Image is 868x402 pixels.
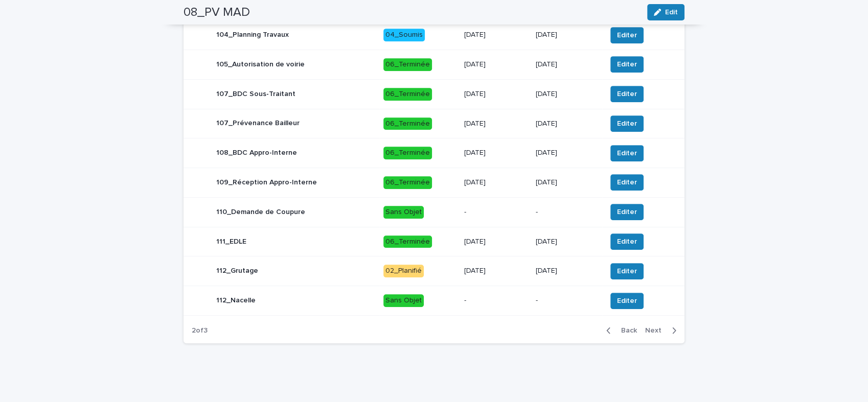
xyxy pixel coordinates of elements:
tr: 109_Réception Appro-Interne06_Terminée[DATE][DATE]Editer [184,168,684,198]
p: [DATE] [536,149,598,157]
p: [DATE] [536,90,598,99]
p: [DATE] [464,31,528,39]
p: [DATE] [536,178,598,187]
p: [DATE] [464,120,528,128]
span: Editer [617,266,637,276]
tr: 111_EDLE06_Terminée[DATE][DATE]Editer [184,227,684,256]
div: 06_Terminée [383,58,432,71]
p: 109_Réception Appro-Interne [216,178,317,187]
p: 110_Demande de Coupure [216,208,305,217]
p: 112_Nacelle [216,296,256,305]
div: 02_Planifié [383,265,424,277]
p: 111_EDLE [216,238,246,246]
div: 06_Terminée [383,176,432,189]
button: Editer [610,56,644,73]
tr: 105_Autorisation de voirie06_Terminée[DATE][DATE]Editer [184,50,684,79]
p: 107_BDC Sous-Traitant [216,90,295,99]
span: Editer [617,148,637,158]
button: Editer [610,204,644,220]
p: [DATE] [536,60,598,69]
div: 06_Terminée [383,117,432,130]
span: Editer [617,59,637,69]
p: 2 of 3 [184,318,216,343]
p: [DATE] [536,120,598,128]
span: Next [645,327,668,334]
p: [DATE] [464,149,528,157]
button: Editer [610,86,644,102]
p: [DATE] [464,178,528,187]
tr: 112_NacelleSans Objet--Editer [184,286,684,316]
span: Editer [617,237,637,247]
div: 06_Terminée [383,147,432,159]
button: Editer [610,293,644,309]
div: 06_Terminée [383,88,432,101]
tr: 107_Prévenance Bailleur06_Terminée[DATE][DATE]Editer [184,109,684,138]
tr: 107_BDC Sous-Traitant06_Terminée[DATE][DATE]Editer [184,79,684,109]
p: 105_Autorisation de voirie [216,60,305,69]
span: Edit [665,9,678,16]
button: Next [641,326,684,335]
p: [DATE] [536,238,598,246]
div: 06_Terminée [383,235,432,248]
p: [DATE] [464,90,528,99]
tr: 112_Grutage02_Planifié[DATE][DATE]Editer [184,256,684,286]
span: Editer [617,296,637,306]
button: Editer [610,174,644,191]
p: - [536,296,598,305]
p: - [536,208,598,217]
span: Editer [617,207,637,217]
p: 104_Planning Travaux [216,31,289,39]
tr: 104_Planning Travaux04_Soumis[DATE][DATE]Editer [184,20,684,50]
p: 108_BDC Appro-Interne [216,149,297,157]
p: [DATE] [464,60,528,69]
span: Back [615,327,637,334]
button: Editer [610,115,644,132]
p: [DATE] [464,238,528,246]
button: Back [598,326,641,335]
p: [DATE] [536,267,598,275]
tr: 108_BDC Appro-Interne06_Terminée[DATE][DATE]Editer [184,138,684,168]
p: [DATE] [464,267,528,275]
p: - [464,208,528,217]
div: Sans Objet [383,294,424,307]
span: Editer [617,177,637,187]
h2: 08_PV MAD [184,5,250,20]
p: 112_Grutage [216,267,258,275]
button: Edit [647,4,684,20]
p: - [464,296,528,305]
button: Editer [610,263,644,279]
span: Editer [617,89,637,99]
span: Editer [617,119,637,129]
div: Sans Objet [383,206,424,219]
button: Editer [610,145,644,161]
button: Editer [610,233,644,250]
p: [DATE] [536,31,598,39]
button: Editer [610,27,644,43]
div: 04_Soumis [383,29,425,41]
p: 107_Prévenance Bailleur [216,119,300,128]
tr: 110_Demande de CoupureSans Objet--Editer [184,197,684,227]
span: Editer [617,30,637,40]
